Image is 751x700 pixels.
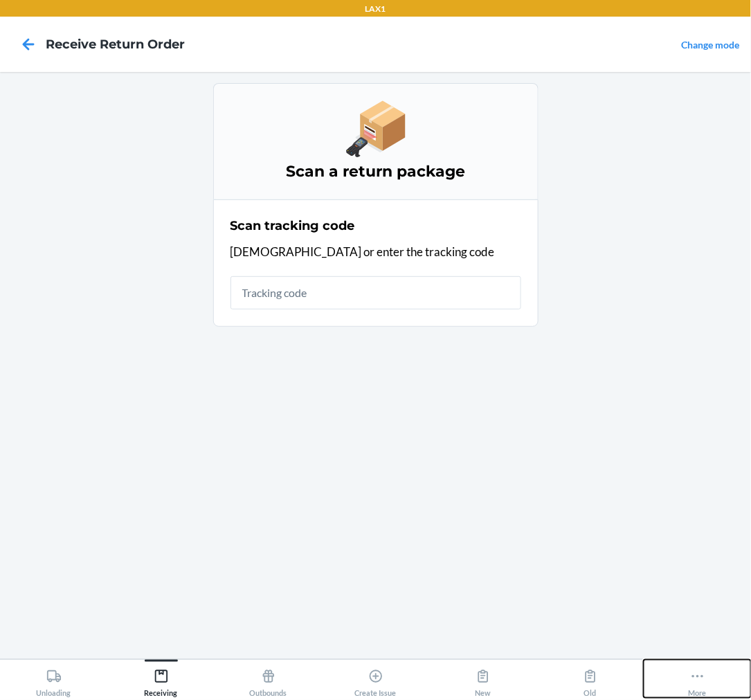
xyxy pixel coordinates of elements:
button: More [644,660,751,698]
div: Outbounds [250,663,287,698]
div: Old [583,663,598,698]
input: Tracking code [230,276,521,309]
div: More [689,663,707,698]
h4: Receive Return Order [46,35,185,53]
div: New [475,663,491,698]
h2: Scan tracking code [230,217,355,235]
button: Outbounds [215,660,322,698]
h3: Scan a return package [230,161,521,183]
p: LAX1 [365,3,386,15]
div: Receiving [145,663,178,698]
button: Create Issue [322,660,429,698]
a: Change mode [682,39,740,51]
button: New [429,660,536,698]
button: Receiving [107,660,215,698]
div: Create Issue [355,663,397,698]
p: [DEMOGRAPHIC_DATA] or enter the tracking code [230,243,521,261]
button: Old [536,660,644,698]
div: Unloading [37,663,71,698]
